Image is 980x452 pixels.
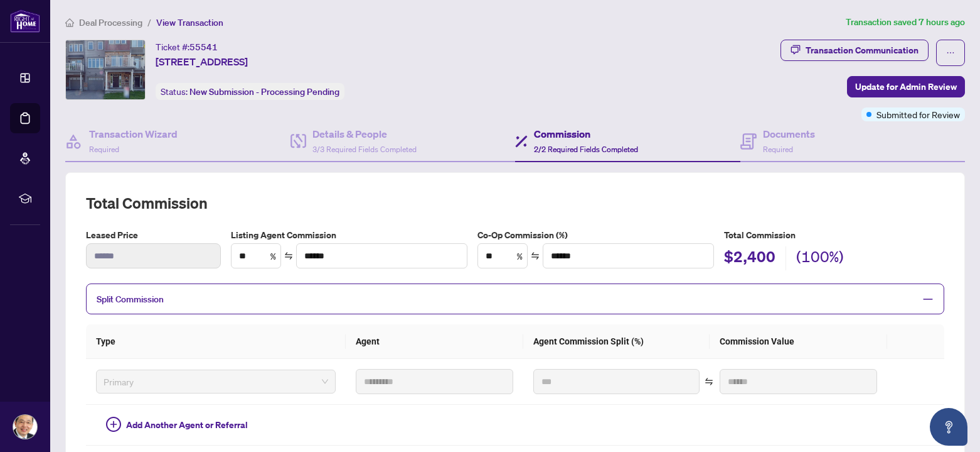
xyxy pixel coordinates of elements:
span: Required [89,145,119,154]
img: IMG-X12314912_1.jpg [66,40,145,99]
span: View Transaction [156,17,223,28]
article: Transaction saved 7 hours ago [846,15,965,30]
div: Status: [156,83,344,100]
div: Split Commission [86,284,944,314]
h4: Documents [763,126,815,141]
span: swap [705,377,713,386]
button: Transaction Communication [780,40,929,61]
label: Leased Price [86,228,221,242]
span: 2/2 Required Fields Completed [534,145,638,154]
span: swap [284,251,293,260]
span: [STREET_ADDRESS] [156,54,248,69]
span: Required [763,145,793,154]
img: logo [10,9,40,33]
h4: Commission [534,126,638,141]
h2: (100%) [796,246,844,270]
span: Submitted for Review [876,107,960,121]
span: Primary [104,372,328,391]
th: Agent Commission Split (%) [523,324,710,359]
span: Split Commission [97,294,164,305]
h4: Transaction Wizard [89,126,178,141]
label: Co-Op Commission (%) [477,228,714,242]
h2: Total Commission [86,193,944,213]
button: Update for Admin Review [847,76,965,97]
th: Type [86,324,346,359]
div: Transaction Communication [806,40,919,60]
span: 55541 [189,41,218,53]
span: New Submission - Processing Pending [189,86,339,97]
div: Ticket #: [156,40,218,54]
img: Profile Icon [13,415,37,439]
button: Open asap [930,408,967,446]
h4: Details & People [312,126,417,141]
span: swap [531,251,540,260]
th: Agent [346,324,523,359]
span: Deal Processing [79,17,142,28]
span: home [65,18,74,27]
span: Add Another Agent or Referral [126,418,248,432]
span: plus-circle [106,417,121,432]
th: Commission Value [710,324,887,359]
label: Listing Agent Commission [231,228,467,242]
span: minus [922,294,934,305]
li: / [147,15,151,30]
button: Add Another Agent or Referral [96,415,258,435]
span: Update for Admin Review [855,77,957,97]
span: ellipsis [946,48,955,57]
span: 3/3 Required Fields Completed [312,145,417,154]
h5: Total Commission [724,228,944,242]
h2: $2,400 [724,246,775,270]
